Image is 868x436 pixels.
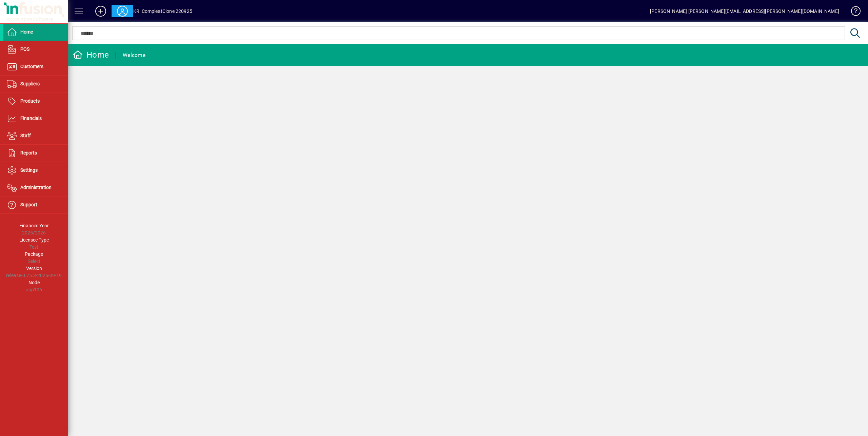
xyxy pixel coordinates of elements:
span: Version [26,266,42,271]
a: Suppliers [3,76,68,92]
span: Reports [20,150,37,155]
div: Home [73,49,109,60]
span: Node [28,280,40,285]
button: Add [90,5,112,17]
span: Products [20,98,40,104]
a: Products [3,93,68,110]
a: Administration [3,179,68,196]
span: Financial Year [19,223,49,228]
span: Home [20,29,33,35]
a: Staff [3,127,68,144]
button: Profile [112,5,133,17]
span: Settings [20,167,38,173]
a: Customers [3,58,68,75]
div: [PERSON_NAME] [PERSON_NAME][EMAIL_ADDRESS][PERSON_NAME][DOMAIN_NAME] [650,6,839,17]
a: Reports [3,145,68,162]
a: Support [3,196,68,213]
a: Settings [3,162,68,179]
span: Financials [20,116,42,121]
span: POS [20,46,29,52]
span: Package [25,251,43,257]
span: Administration [20,185,52,190]
a: POS [3,41,68,58]
span: Staff [20,133,31,138]
span: Support [20,202,37,207]
span: Customers [20,64,43,69]
a: Knowledge Base [846,1,860,23]
span: Licensee Type [19,237,49,243]
span: Suppliers [20,81,40,86]
div: KR_CompleatClone 220925 [133,6,192,17]
a: Financials [3,110,68,127]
